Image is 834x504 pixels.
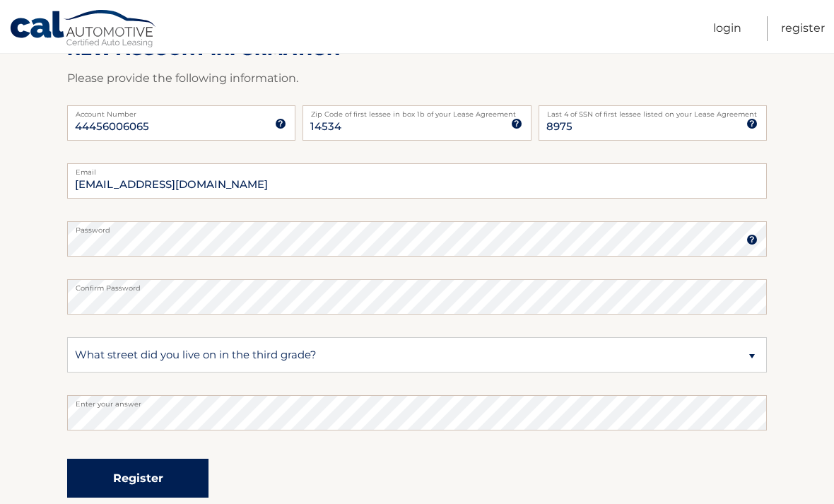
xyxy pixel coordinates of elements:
img: tooltip.svg [275,118,286,129]
label: Confirm Password [67,279,767,291]
img: tooltip.svg [511,118,522,129]
label: Account Number [67,105,295,117]
input: SSN or EIN (last 4 digits only) [539,105,767,141]
a: Register [781,16,825,41]
a: Cal Automotive [9,9,158,50]
a: Login [713,16,741,41]
label: Zip Code of first lessee in box 1b of your Lease Agreement [303,105,531,117]
input: Email [67,163,767,199]
img: tooltip.svg [746,118,758,129]
input: Zip Code [303,105,531,141]
label: Last 4 of SSN of first lessee listed on your Lease Agreement [539,105,767,117]
button: Register [67,459,208,498]
img: tooltip.svg [746,234,758,245]
label: Email [67,163,767,175]
label: Password [67,221,767,233]
input: Account Number [67,105,295,141]
label: Enter your answer [67,395,767,406]
p: Please provide the following information. [67,69,767,88]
